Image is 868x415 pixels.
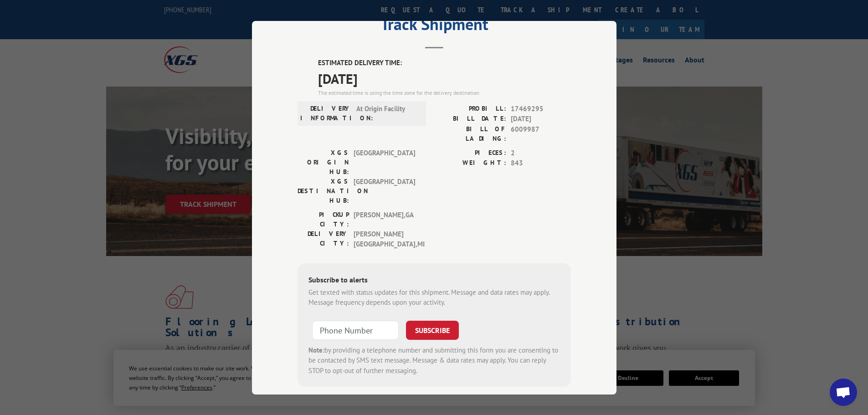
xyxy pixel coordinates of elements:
[298,229,349,249] label: DELIVERY CITY:
[298,18,571,35] h2: Track Shipment
[434,148,506,158] label: PIECES:
[298,148,349,176] label: XGS ORIGIN HUB:
[511,124,571,143] span: 6009987
[318,68,571,88] span: [DATE]
[308,345,560,376] div: by providing a telephone number and submitting this form you are consenting to be contacted by SM...
[298,210,349,229] label: PICKUP CITY:
[511,114,571,124] span: [DATE]
[298,176,349,205] label: XGS DESTINATION HUB:
[511,103,571,114] span: 17469295
[356,103,418,123] span: At Origin Facility
[406,320,459,339] button: SUBSCRIBE
[312,320,399,339] input: Phone Number
[354,210,415,229] span: [PERSON_NAME] , GA
[318,58,571,68] label: ESTIMATED DELIVERY TIME:
[354,229,415,249] span: [PERSON_NAME][GEOGRAPHIC_DATA] , MI
[318,88,571,97] div: The estimated time is using the time zone for the delivery destination.
[511,148,571,158] span: 2
[434,114,506,124] label: BILL DATE:
[354,176,415,205] span: [GEOGRAPHIC_DATA]
[434,124,506,143] label: BILL OF LADING:
[434,158,506,169] label: WEIGHT:
[511,158,571,169] span: 843
[308,274,560,287] div: Subscribe to alerts
[308,345,324,354] strong: Note:
[300,103,352,123] label: DELIVERY INFORMATION:
[434,103,506,114] label: PROBILL:
[830,379,857,406] a: Open chat
[354,148,415,176] span: [GEOGRAPHIC_DATA]
[308,287,560,307] div: Get texted with status updates for this shipment. Message and data rates may apply. Message frequ...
